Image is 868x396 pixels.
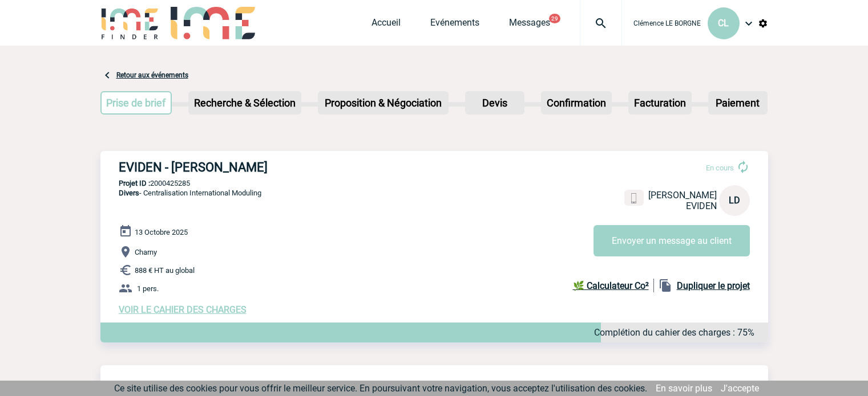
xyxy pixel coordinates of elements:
a: J'accepte [721,383,759,394]
b: 🌿 Calculateur Co² [573,280,649,291]
span: EVIDEN [686,201,717,211]
span: Divers [119,189,139,197]
h3: EVIDEN - [PERSON_NAME] [119,160,461,174]
span: CL [718,18,729,28]
a: VOIR LE CAHIER DES CHARGES [119,304,247,315]
span: - Centralisation International Moduling [119,189,261,197]
img: IME-Finder [100,7,160,39]
button: Envoyer un message au client [594,225,750,256]
a: Evénements [430,17,479,33]
p: Paiement [709,92,766,113]
button: 29 [549,14,560,23]
span: 13 Octobre 2025 [135,228,188,236]
span: 888 € HT au global [135,266,195,275]
a: Accueil [372,17,401,33]
a: Messages [509,17,550,33]
p: 2000425285 [100,179,768,187]
span: 1 pers. [137,284,159,293]
span: En cours [706,164,734,172]
p: Facturation [629,92,691,113]
p: Recherche & Sélection [189,92,300,113]
p: Devis [466,92,523,113]
span: Charny [135,248,157,256]
a: En savoir plus [656,383,712,394]
img: file_copy-black-24dp.png [659,279,672,292]
b: Dupliquer le projet [677,280,750,291]
b: Projet ID : [119,179,150,187]
a: 🌿 Calculateur Co² [573,279,654,292]
span: [PERSON_NAME] [648,190,717,201]
span: Clémence LE BORGNE [633,19,701,27]
p: Confirmation [542,92,611,113]
a: Retour aux événements [116,71,188,79]
span: LD [729,195,740,206]
p: Prise de brief [102,92,171,113]
span: Ce site utilise des cookies pour vous offrir le meilleur service. En poursuivant votre navigation... [114,383,647,394]
img: portable.png [629,193,639,203]
p: Proposition & Négociation [319,92,447,113]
